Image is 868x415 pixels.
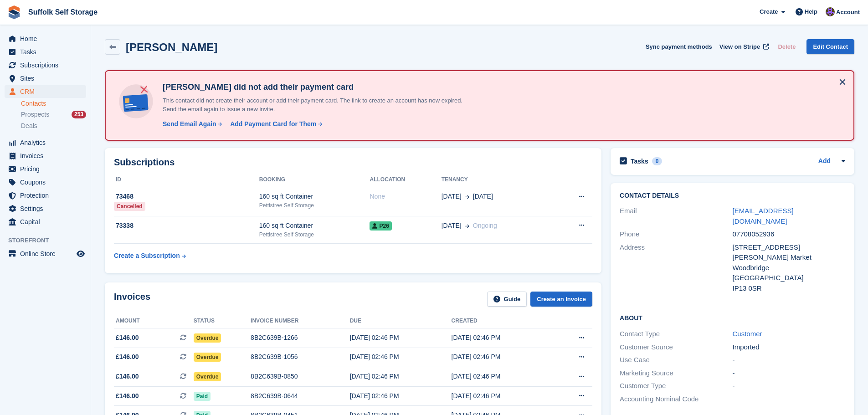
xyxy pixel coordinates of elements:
[126,41,217,53] h2: [PERSON_NAME]
[760,7,778,16] span: Create
[117,82,155,121] img: no-card-linked-e7822e413c904bf8b177c4d89f31251c4716f9871600ec3ca5bfc59e148c83f4.svg
[5,32,86,45] a: menu
[350,372,452,381] div: [DATE] 02:46 PM
[733,381,845,391] div: -
[370,192,441,201] div: None
[21,121,86,131] a: Deals
[259,192,370,201] div: 160 sq ft Container
[116,333,139,343] span: £146.00
[259,221,370,231] div: 160 sq ft Container
[251,372,350,381] div: 8B2C639B-0850
[20,247,75,260] span: Online Store
[452,314,553,328] th: Created
[350,314,452,328] th: Due
[620,242,732,294] div: Address
[20,136,75,149] span: Analytics
[620,381,732,391] div: Customer Type
[818,156,831,167] a: Add
[442,173,554,187] th: Tenancy
[114,221,259,231] div: 73338
[652,157,663,165] div: 0
[20,149,75,162] span: Invoices
[230,119,316,129] div: Add Payment Card for Them
[620,342,732,353] div: Customer Source
[733,273,845,283] div: [GEOGRAPHIC_DATA]
[620,368,732,379] div: Marketing Source
[114,157,592,168] h2: Subscriptions
[20,85,75,98] span: CRM
[116,372,139,381] span: £146.00
[442,221,462,231] span: [DATE]
[473,222,497,229] span: Ongoing
[5,202,86,215] a: menu
[20,189,75,202] span: Protection
[370,221,391,231] span: P26
[21,122,37,130] span: Deals
[646,39,712,54] button: Sync payment methods
[620,355,732,365] div: Use Case
[21,110,49,119] span: Prospects
[620,229,732,240] div: Phone
[806,39,854,54] a: Edit Contact
[259,231,370,239] div: Pettistree Self Storage
[733,242,845,253] div: [STREET_ADDRESS]
[370,173,441,187] th: Allocation
[5,247,86,260] a: menu
[5,215,86,228] a: menu
[452,372,553,381] div: [DATE] 02:46 PM
[159,82,478,92] h4: [PERSON_NAME] did not add their payment card
[620,394,732,405] div: Accounting Nominal Code
[350,333,452,343] div: [DATE] 02:46 PM
[620,206,732,226] div: Email
[5,59,86,72] a: menu
[114,314,194,328] th: Amount
[733,229,845,240] div: 07708052936
[114,192,259,201] div: 73468
[452,333,553,343] div: [DATE] 02:46 PM
[5,136,86,149] a: menu
[530,292,592,307] a: Create an Invoice
[733,342,845,353] div: Imported
[72,111,86,118] div: 253
[5,149,86,162] a: menu
[25,5,101,20] a: Suffolk Self Storage
[20,215,75,228] span: Capital
[452,352,553,362] div: [DATE] 02:46 PM
[20,72,75,85] span: Sites
[194,333,221,343] span: Overdue
[114,292,150,307] h2: Invoices
[733,207,794,225] a: [EMAIL_ADDRESS][DOMAIN_NAME]
[5,176,86,189] a: menu
[20,46,75,58] span: Tasks
[21,99,86,108] a: Contacts
[194,353,221,362] span: Overdue
[194,392,211,401] span: Paid
[114,202,145,211] div: Cancelled
[733,368,845,379] div: -
[733,355,845,365] div: -
[8,236,91,245] span: Storefront
[733,252,845,263] div: [PERSON_NAME] Market
[21,110,86,119] a: Prospects 253
[251,352,350,362] div: 8B2C639B-1056
[194,314,251,328] th: Status
[774,39,799,54] button: Delete
[733,283,845,294] div: IP13 0SR
[159,96,478,114] p: This contact did not create their account or add their payment card. The link to create an accoun...
[620,313,845,322] h2: About
[114,173,259,187] th: ID
[75,248,86,259] a: Preview store
[163,119,216,129] div: Send Email Again
[116,352,139,362] span: £146.00
[452,391,553,401] div: [DATE] 02:46 PM
[620,329,732,339] div: Contact Type
[620,192,845,200] h2: Contact Details
[5,189,86,202] a: menu
[5,72,86,85] a: menu
[716,39,771,54] a: View on Stripe
[826,7,835,16] img: Emma
[733,330,762,338] a: Customer
[5,46,86,58] a: menu
[251,333,350,343] div: 8B2C639B-1266
[20,32,75,45] span: Home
